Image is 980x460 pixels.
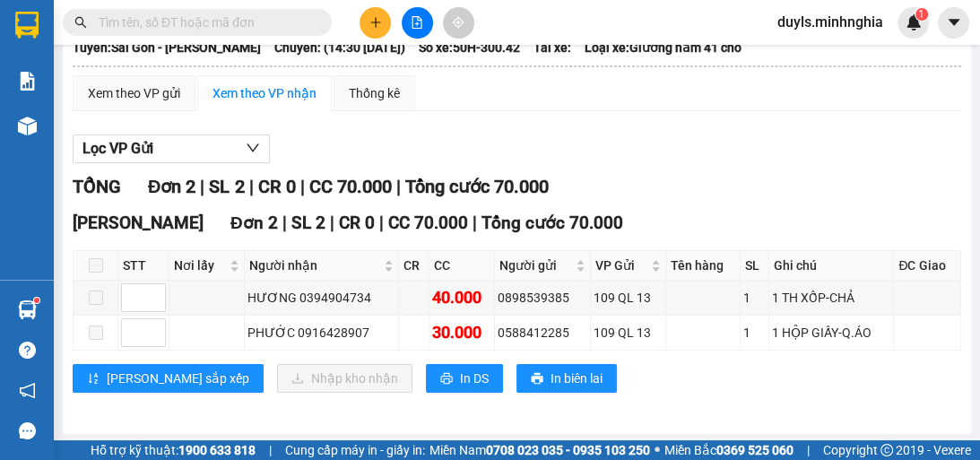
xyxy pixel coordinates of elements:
div: Thống kê [349,83,400,103]
button: plus [360,7,391,39]
input: Tìm tên, số ĐT hoặc mã đơn [99,13,310,32]
div: 1 [743,288,766,308]
th: STT [118,251,169,281]
span: CR 0 [257,176,295,197]
span: Đơn 2 [148,176,195,197]
div: Xem theo VP nhận [212,83,317,103]
span: file-add [411,16,423,29]
span: Tổng cước 70.000 [404,176,548,197]
div: Xem theo VP gửi [88,83,180,103]
div: 1 HỘP GIẤY-Q.ÁO [772,323,891,343]
span: Tổng cước 70.000 [481,213,623,233]
span: SL 2 [209,176,244,197]
div: 1 TH XỐP-CHẢ [772,288,891,308]
span: Đơn 2 [230,213,278,233]
span: | [248,176,253,197]
button: file-add [402,7,433,39]
div: 0588412285 [498,323,587,343]
button: printerIn DS [426,364,503,393]
span: | [200,176,204,197]
span: question-circle [19,342,36,359]
sup: 1 [34,298,39,303]
span: printer [531,372,543,386]
img: logo-vxr [15,12,39,39]
span: Cung cấp máy in - giấy in: [285,440,425,460]
span: [PERSON_NAME] [73,213,204,233]
span: Người nhận [249,256,380,275]
span: Lọc VP Gửi [82,137,153,160]
span: TỔNG [73,176,121,197]
span: CR 0 [339,213,375,233]
button: sort-ascending[PERSON_NAME] sắp xếp [73,364,264,393]
img: warehouse-icon [18,117,37,135]
img: icon-new-feature [906,14,922,30]
div: PHƯỚC 0916428907 [247,323,395,343]
span: | [330,213,334,233]
button: printerIn biên lai [516,364,617,393]
th: ĐC Giao [894,251,961,281]
span: duyls.minhnghia [763,11,898,33]
span: VP Gửi [595,256,647,275]
span: Hỗ trợ kỹ thuật: [91,440,256,460]
b: Tuyến: Sài Gòn - [PERSON_NAME] [73,40,261,55]
sup: 1 [915,8,928,21]
td: 109 QL 13 [591,281,666,316]
span: caret-down [946,14,962,30]
div: HƯƠNG 0394904734 [247,288,395,308]
th: Tên hàng [666,251,741,281]
span: aim [452,16,464,29]
span: Loại xe: Giường nằm 41 chỗ [585,38,742,57]
div: 109 QL 13 [594,323,663,343]
span: | [269,440,272,460]
span: ⚪️ [655,447,660,454]
span: | [473,213,477,233]
span: message [19,422,36,439]
th: CR [399,251,429,281]
span: notification [19,382,36,399]
span: Người gửi [499,256,572,275]
span: Nơi lấy [174,256,226,275]
img: warehouse-icon [18,300,37,319]
span: Miền Bắc [664,440,794,460]
span: In biên lai [551,369,603,388]
button: downloadNhập kho nhận [277,364,412,393]
span: Số xe: 50H-300.42 [419,38,520,57]
span: Tài xế: [533,38,571,57]
span: 1 [918,8,924,21]
span: | [282,213,287,233]
span: CC 70.000 [388,213,468,233]
div: 109 QL 13 [594,288,663,308]
div: 1 [743,323,766,343]
th: SL [741,251,769,281]
span: CC 70.000 [308,176,391,197]
th: Ghi chú [769,251,895,281]
strong: 1900 633 818 [178,443,256,457]
span: [PERSON_NAME] sắp xếp [107,369,249,388]
span: | [807,440,810,460]
span: | [395,176,400,197]
span: copyright [880,444,893,456]
strong: 0369 525 060 [716,443,794,457]
span: down [246,141,260,155]
span: In DS [460,369,489,388]
div: 40.000 [432,285,491,310]
span: Chuyến: (14:30 [DATE]) [274,38,405,57]
span: plus [369,16,382,29]
span: SL 2 [291,213,325,233]
th: CC [429,251,495,281]
strong: 0708 023 035 - 0935 103 250 [486,443,650,457]
div: 0898539385 [498,288,587,308]
span: search [74,16,87,29]
span: | [379,213,384,233]
span: printer [440,372,453,386]
span: sort-ascending [87,372,100,386]
button: Lọc VP Gửi [73,135,270,163]
span: | [299,176,304,197]
img: solution-icon [18,72,37,91]
td: 109 QL 13 [591,316,666,351]
button: aim [443,7,474,39]
div: 30.000 [432,320,491,345]
button: caret-down [938,7,969,39]
span: Miền Nam [429,440,650,460]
